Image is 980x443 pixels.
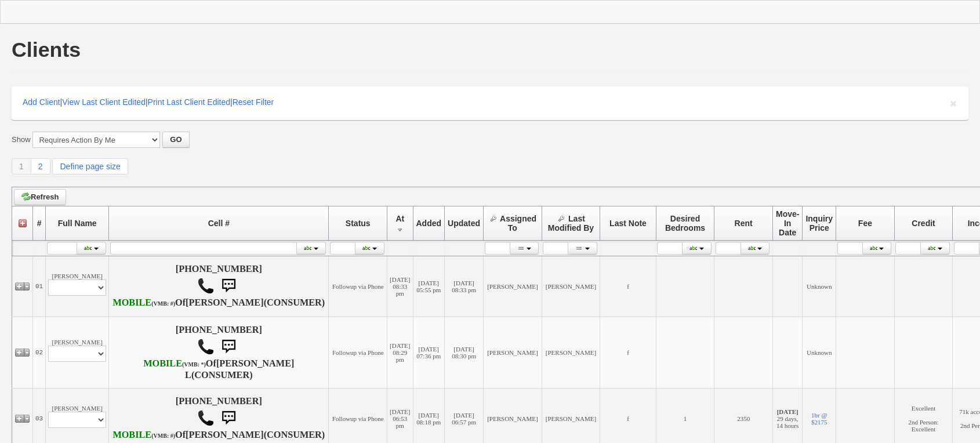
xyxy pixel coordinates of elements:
[329,256,387,317] td: Followup via Phone
[805,214,833,233] span: Inquiry Price
[148,97,230,107] a: Print Last Client Edited
[445,256,484,317] td: [DATE] 08:33 pm
[46,256,109,317] td: [PERSON_NAME]
[416,219,442,228] span: Added
[500,214,536,233] span: Assigned To
[777,408,798,415] b: [DATE]
[52,158,128,175] a: Define page size
[12,158,31,175] a: 1
[182,361,206,368] font: (VMB: *)
[185,358,294,380] b: [PERSON_NAME] L
[46,317,109,388] td: [PERSON_NAME]
[811,412,827,426] a: 1br @ $2175
[542,317,600,388] td: [PERSON_NAME]
[62,97,146,107] a: View Last Client Edited
[14,189,66,205] a: Refresh
[542,256,600,317] td: [PERSON_NAME]
[346,219,371,228] span: Status
[143,358,182,369] font: MOBILE
[12,86,968,120] div: | | |
[387,256,413,317] td: [DATE] 08:33 pm
[197,277,215,295] img: call.png
[58,219,97,228] span: Full Name
[233,97,274,107] a: Reset Filter
[111,325,326,380] h4: [PHONE_NUMBER] Of (CONSUMER)
[803,256,836,317] td: Unknown
[23,97,60,107] a: Add Client
[151,300,175,307] font: (VMB: #)
[776,209,799,237] span: Move-In Date
[912,219,935,228] span: Credit
[609,219,647,228] span: Last Note
[111,396,326,441] h4: [PHONE_NUMBER] Of (CONSUMER)
[33,317,46,388] td: 02
[12,135,31,145] label: Show
[600,317,656,388] td: f
[112,430,151,440] font: MOBILE
[151,433,175,439] font: (VMB: #)
[413,256,445,317] td: [DATE] 05:55 pm
[111,264,326,309] h4: [PHONE_NUMBER] Of (CONSUMER)
[413,317,445,388] td: [DATE] 07:36 pm
[329,317,387,388] td: Followup via Phone
[12,39,81,60] h1: Clients
[208,219,230,228] span: Cell #
[448,219,480,228] span: Updated
[387,317,413,388] td: [DATE] 08:29 pm
[31,158,50,175] a: 2
[735,219,753,228] span: Rent
[112,297,151,308] font: MOBILE
[143,358,206,369] b: Verizon Wireless
[600,256,656,317] td: f
[197,338,215,355] img: call.png
[186,297,264,308] b: [PERSON_NAME]
[217,274,240,297] img: sms.png
[112,430,175,440] b: T-Mobile
[445,317,484,388] td: [DATE] 08:30 pm
[197,409,215,427] img: call.png
[548,214,594,233] span: Last Modified By
[186,430,264,440] b: [PERSON_NAME]
[217,335,240,358] img: sms.png
[665,214,705,233] span: Desired Bedrooms
[33,206,46,241] th: #
[395,214,404,223] span: At
[803,317,836,388] td: Unknown
[33,256,46,317] td: 01
[484,317,542,388] td: [PERSON_NAME]
[112,297,175,308] b: AT&T Wireless
[217,406,240,430] img: sms.png
[162,132,189,148] button: GO
[484,256,542,317] td: [PERSON_NAME]
[858,219,872,228] span: Fee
